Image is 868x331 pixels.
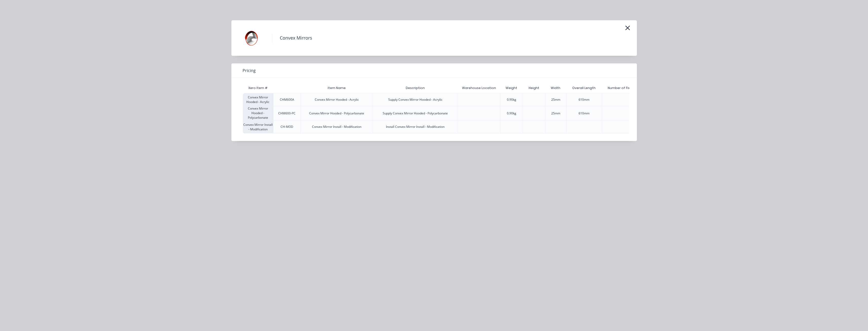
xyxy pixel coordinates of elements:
div: 25mm [551,97,560,102]
div: CHM600-PC [278,111,296,116]
div: Install Convex Mirror Install - Modification [386,125,445,129]
div: 0.90kg [507,97,516,102]
div: Supply Convex Mirror Hooded - Acrylic [388,97,442,102]
img: Convex Mirrors [239,25,264,51]
div: Convex Mirror Hooded - Polycarbonate [243,106,273,120]
div: 25mm [551,111,560,116]
div: 610mm [579,111,589,116]
div: Height [525,82,543,94]
div: Convex Mirror Hooded - Acrylic [315,97,359,102]
div: 0.90kg [507,111,516,116]
div: Xero Item # [243,83,273,93]
div: CHM600A [280,97,294,102]
h4: Convex Mirrors [272,33,320,43]
div: Convex Mirror Hooded - Polycarbonate [309,111,364,116]
div: CH-MOD [281,125,293,129]
div: Convex Mirror Install - Modification [243,120,273,133]
div: Weight [502,82,521,94]
div: Convex Mirror Hooded - Acrylic [243,93,273,106]
div: Supply Convex Mirror Hooded - Polycarbonate [383,111,448,116]
div: Item Name [324,82,350,94]
div: Number of Fixings [604,82,641,94]
div: 610mm [579,97,589,102]
div: Width [547,82,564,94]
span: Pricing [243,67,256,74]
div: Description [402,82,429,94]
div: Overall Length [568,82,600,94]
div: Convex Mirror Install - Modification [312,125,361,129]
div: Warehouse Location [458,82,500,94]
